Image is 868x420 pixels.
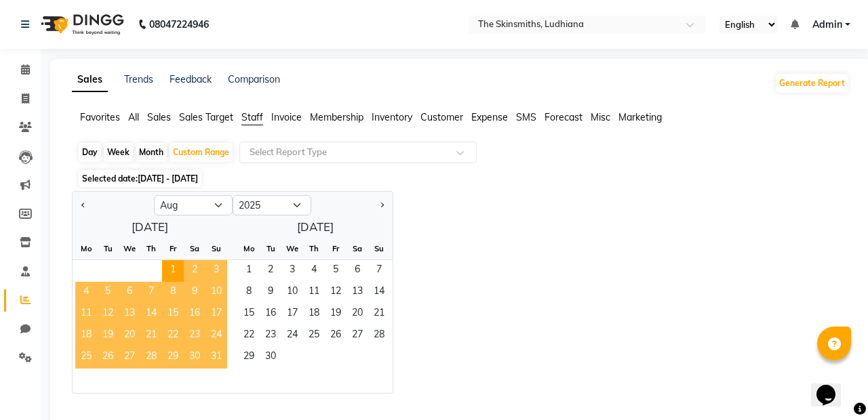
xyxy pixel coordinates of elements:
[238,260,260,282] div: Monday, September 1, 2025
[205,325,227,347] span: 24
[170,73,212,85] a: Feedback
[303,260,325,282] div: Thursday, September 4, 2025
[260,303,281,325] div: Tuesday, September 16, 2025
[119,325,140,347] div: Wednesday, August 20, 2025
[170,143,233,162] div: Custom Range
[241,111,263,123] span: Staff
[420,111,463,123] span: Customer
[325,303,347,325] span: 19
[75,282,97,303] span: 4
[238,303,260,325] span: 15
[281,325,303,347] div: Wednesday, September 24, 2025
[368,282,390,303] div: Sunday, September 14, 2025
[119,282,140,303] div: Wednesday, August 6, 2025
[303,282,325,303] span: 11
[104,143,133,162] div: Week
[205,238,227,259] div: Su
[260,260,281,282] div: Tuesday, September 2, 2025
[260,325,281,347] span: 23
[303,260,325,282] span: 4
[179,111,233,123] span: Sales Target
[75,347,97,369] div: Monday, August 25, 2025
[325,260,347,282] div: Friday, September 5, 2025
[149,5,209,43] b: 08047224946
[140,282,162,303] div: Thursday, August 7, 2025
[228,73,280,85] a: Comparison
[347,303,368,325] span: 20
[325,325,347,347] div: Friday, September 26, 2025
[162,238,184,259] div: Fr
[97,347,119,369] span: 26
[162,325,184,347] span: 22
[618,111,662,123] span: Marketing
[119,347,140,369] div: Wednesday, August 27, 2025
[281,303,303,325] div: Wednesday, September 17, 2025
[812,18,842,32] span: Admin
[281,325,303,347] span: 24
[75,347,97,369] span: 25
[138,173,198,184] span: [DATE] - [DATE]
[303,282,325,303] div: Thursday, September 11, 2025
[325,282,347,303] span: 12
[238,260,260,282] span: 1
[347,325,368,347] span: 27
[72,68,108,92] a: Sales
[136,143,167,162] div: Month
[162,303,184,325] span: 15
[516,111,536,123] span: SMS
[238,347,260,369] span: 29
[140,303,162,325] div: Thursday, August 14, 2025
[97,303,119,325] div: Tuesday, August 12, 2025
[271,111,302,123] span: Invoice
[260,347,281,369] span: 30
[205,282,227,303] span: 10
[79,143,101,162] div: Day
[119,347,140,369] span: 27
[303,325,325,347] div: Thursday, September 25, 2025
[162,260,184,282] div: Friday, August 1, 2025
[162,303,184,325] div: Friday, August 15, 2025
[260,303,281,325] span: 16
[78,194,89,216] button: Previous month
[205,260,227,282] span: 3
[303,238,325,259] div: Th
[811,366,854,406] iframe: chat widget
[260,238,281,259] div: Tu
[140,347,162,369] div: Thursday, August 28, 2025
[184,282,205,303] div: Saturday, August 9, 2025
[128,111,139,123] span: All
[184,260,205,282] span: 2
[205,347,227,369] div: Sunday, August 31, 2025
[238,325,260,347] span: 22
[260,282,281,303] div: Tuesday, September 9, 2025
[281,282,303,303] div: Wednesday, September 10, 2025
[471,111,508,123] span: Expense
[347,260,368,282] span: 6
[347,238,368,259] div: Sa
[303,303,325,325] div: Thursday, September 18, 2025
[162,347,184,369] span: 29
[372,111,412,123] span: Inventory
[140,325,162,347] span: 21
[325,325,347,347] span: 26
[545,111,583,123] span: Forecast
[303,325,325,347] span: 25
[260,260,281,282] span: 2
[281,303,303,325] span: 17
[260,282,281,303] span: 9
[368,260,390,282] div: Sunday, September 7, 2025
[238,347,260,369] div: Monday, September 29, 2025
[205,347,227,369] span: 31
[140,303,162,325] span: 14
[368,260,390,282] span: 7
[35,5,127,43] img: logo
[776,74,848,93] button: Generate Report
[75,303,97,325] span: 11
[368,325,390,347] span: 28
[80,111,120,123] span: Favorites
[97,325,119,347] div: Tuesday, August 19, 2025
[184,347,205,369] div: Saturday, August 30, 2025
[368,282,390,303] span: 14
[325,303,347,325] div: Friday, September 19, 2025
[205,325,227,347] div: Sunday, August 24, 2025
